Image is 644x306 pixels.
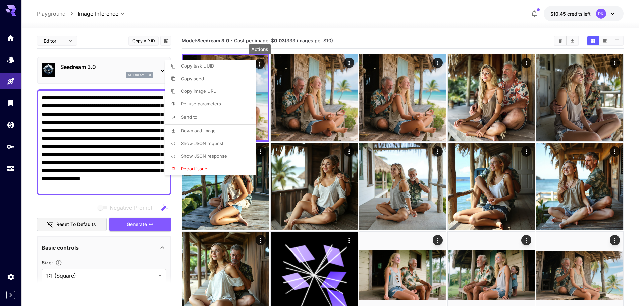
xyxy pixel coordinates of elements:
span: Download Image [181,128,216,133]
span: Show JSON response [181,153,227,159]
span: Show JSON request [181,141,223,146]
span: Copy seed [181,76,204,81]
span: Copy task UUID [181,63,214,69]
div: Actions [249,44,271,54]
span: Re-use parameters [181,101,221,106]
span: Report issue [181,166,207,171]
span: Copy image URL [181,88,216,94]
span: Send to [181,114,197,120]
